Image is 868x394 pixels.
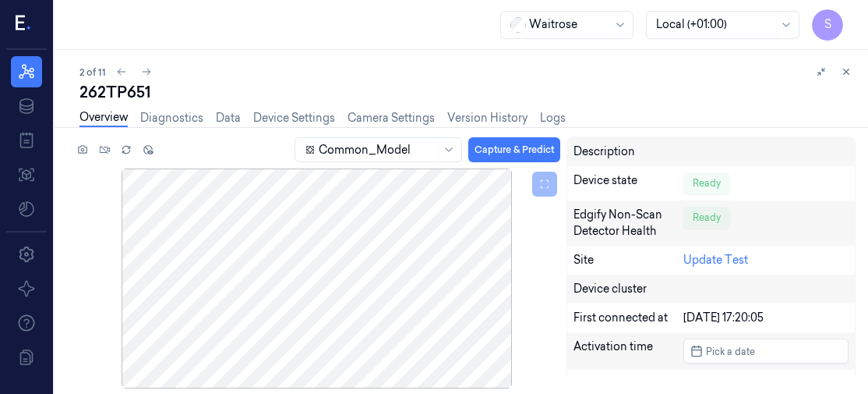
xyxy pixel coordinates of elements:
[573,281,683,297] div: Device cluster
[573,207,683,240] div: Edgify Non-Scan Detector Health
[683,253,748,267] a: Update Test
[216,110,241,126] a: Data
[253,110,335,126] a: Device Settings
[683,339,849,364] button: Pick a date
[79,81,856,103] div: 262TP651
[447,110,528,126] a: Version History
[468,137,560,162] button: Capture & Predict
[812,9,843,41] button: S
[540,110,566,126] a: Logs
[683,207,730,229] div: Ready
[703,344,755,359] span: Pick a date
[683,172,730,194] div: Ready
[573,172,683,194] div: Device state
[573,310,683,326] div: First connected at
[79,109,128,127] a: Overview
[683,310,849,326] div: [DATE] 17:20:05
[79,66,106,79] span: 2 of 11
[573,144,683,160] div: Description
[573,252,683,268] div: Site
[140,110,203,126] a: Diagnostics
[348,110,435,126] a: Camera Settings
[573,339,683,364] div: Activation time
